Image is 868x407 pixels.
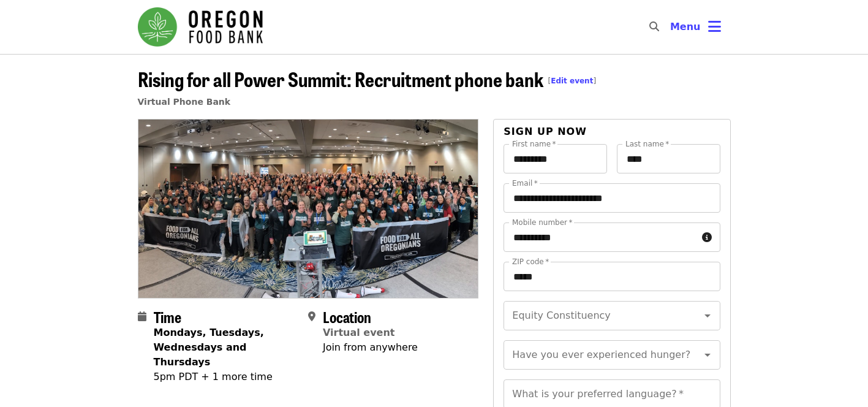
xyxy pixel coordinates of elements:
label: ZIP code [512,258,549,265]
i: map-marker-alt icon [308,311,315,322]
button: Open [699,346,716,363]
label: Mobile number [512,219,572,226]
button: Toggle account menu [660,12,731,42]
label: First name [512,140,556,148]
div: 5pm PDT + 1 more time [154,370,298,384]
img: Rising for all Power Summit: Recruitment phone bank organized by Oregon Food Bank [138,120,478,297]
input: Search [666,12,676,42]
input: First name [504,144,607,173]
i: search icon [649,21,659,32]
button: Open [699,307,716,324]
input: Email [504,183,720,213]
img: Oregon Food Bank - Home [138,7,263,47]
a: Edit event [551,77,593,85]
span: Menu [670,21,701,32]
input: Mobile number [504,223,696,252]
strong: Mondays, Tuesdays, Wednesdays and Thursdays [154,327,264,368]
a: Virtual event [323,327,395,338]
span: [ ] [548,77,597,85]
i: circle-info icon [702,232,712,243]
i: calendar icon [138,311,146,322]
a: Virtual Phone Bank [138,97,231,107]
label: Email [512,180,538,187]
span: Location [323,306,371,327]
input: Last name [617,144,720,173]
input: ZIP code [504,262,720,291]
span: Rising for all Power Summit: Recruitment phone bank [138,64,597,93]
span: Join from anywhere [323,341,418,353]
label: Last name [625,140,669,148]
i: bars icon [708,18,721,36]
span: Time [154,306,181,327]
span: Sign up now [504,126,587,137]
